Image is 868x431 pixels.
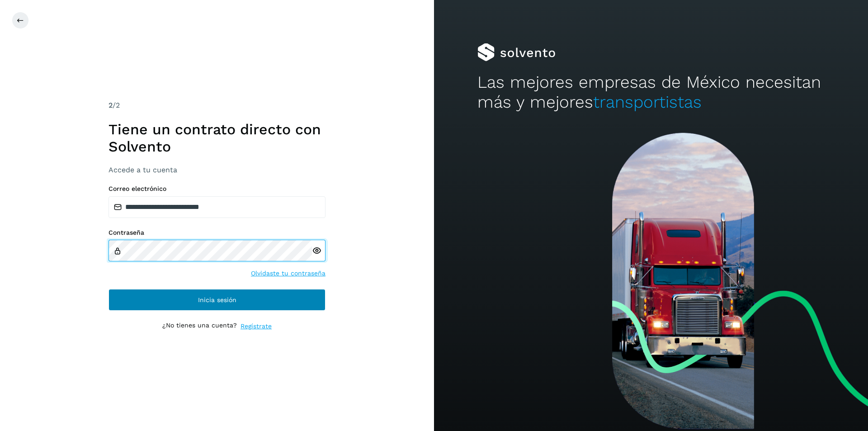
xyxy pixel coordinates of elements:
[108,289,325,311] button: Inicia sesión
[108,229,325,237] label: Contraseña
[241,322,272,331] a: Regístrate
[108,101,113,109] span: 2
[108,185,325,193] label: Correo electrónico
[108,100,325,111] div: /2
[162,322,237,331] p: ¿No tienes una cuenta?
[477,72,825,113] h2: Las mejores empresas de México necesitan más y mejores
[593,92,702,112] span: transportistas
[108,166,325,174] h3: Accede a tu cuenta
[108,121,325,156] h1: Tiene un contrato directo con Solvento
[198,297,236,303] span: Inicia sesión
[251,269,325,278] a: Olvidaste tu contraseña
